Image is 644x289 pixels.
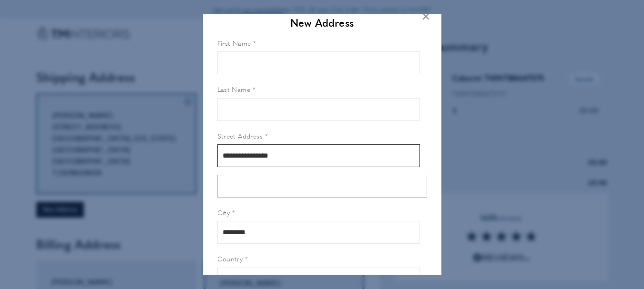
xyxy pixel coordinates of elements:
span: Street Address [217,131,263,140]
span: Last Name [217,84,251,94]
span: City [217,208,230,217]
span: First Name [217,38,251,48]
span: Country [217,254,243,263]
h2: New Address [217,15,427,30]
